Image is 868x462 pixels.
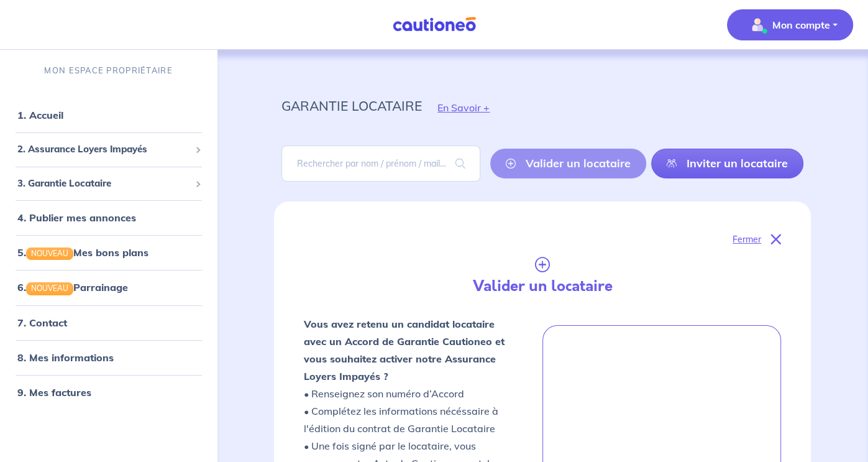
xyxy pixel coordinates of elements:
a: 4. Publier mes annonces [17,211,136,224]
span: search [441,146,480,181]
div: 7. Contact [5,310,212,335]
a: 8. Mes informations [17,351,114,364]
div: 8. Mes informations [5,345,212,370]
span: 2. Assurance Loyers Impayés [17,142,190,157]
a: 6.NOUVEAUParrainage [17,281,128,293]
a: 9. Mes factures [17,386,91,399]
p: MON ESPACE PROPRIÉTAIRE [44,65,172,76]
img: Cautioneo [388,17,481,32]
input: Rechercher par nom / prénom / mail du locataire [281,146,480,182]
p: Fermer [733,231,761,247]
div: 9. Mes factures [5,380,212,405]
div: 1. Accueil [5,103,212,127]
div: 6.NOUVEAUParrainage [5,275,212,300]
button: illu_account_valid_menu.svgMon compte [727,9,853,40]
p: Mon compte [772,17,830,32]
span: 3. Garantie Locataire [17,177,190,191]
button: En Savoir + [422,90,505,126]
p: garantie locataire [281,95,422,117]
img: illu_account_valid_menu.svg [747,15,767,35]
a: 7. Contact [17,316,67,329]
div: 5.NOUVEAUMes bons plans [5,240,212,265]
div: 3. Garantie Locataire [5,172,212,196]
div: 2. Assurance Loyers Impayés [5,137,212,162]
div: 4. Publier mes annonces [5,205,212,230]
h4: Valider un locataire [419,277,665,295]
a: 5.NOUVEAUMes bons plans [17,246,148,259]
strong: Vous avez retenu un candidat locataire avec un Accord de Garantie Cautioneo et vous souhaitez act... [304,318,505,382]
a: Inviter un locataire [651,149,803,178]
a: 1. Accueil [17,109,63,121]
